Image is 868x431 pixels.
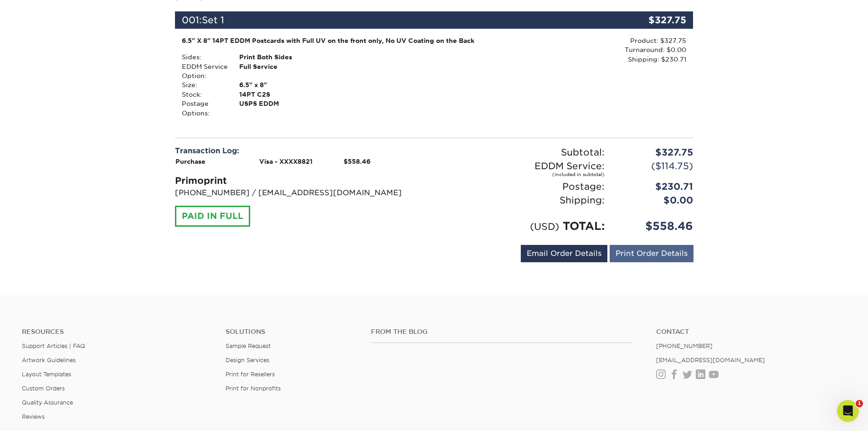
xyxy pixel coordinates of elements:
a: Support Articles | FAQ [22,343,85,349]
div: $327.75 [607,11,693,29]
a: Artwork Guidelines [22,357,76,363]
h4: Solutions [226,328,357,336]
div: Size: [175,80,232,89]
div: Print Both Sides [232,52,348,62]
small: (included in subtotal) [441,173,605,177]
a: Print for Nonprofits [226,385,281,392]
h4: Resources [22,328,212,336]
div: Primoprint [175,174,427,187]
div: USPS EDDM [232,99,348,118]
div: ($114.75) [611,159,700,180]
div: Subtotal: [434,145,611,159]
div: 6.5" X 8" 14PT EDDM Postcards with Full UV on the front only, No UV Coating on the Back [182,36,514,45]
div: Stock: [175,90,232,99]
a: Design Services [226,357,269,363]
div: Product: $327.75 Turnaround: $0.00 Shipping: $230.71 [520,36,686,64]
div: Transaction Log: [175,145,427,156]
a: Layout Templates [22,371,71,378]
div: Postage Options: [175,99,232,118]
div: 6.5" x 8" [232,80,348,89]
a: Email Order Details [521,245,607,262]
small: (USD) [530,221,559,232]
div: $0.00 [611,193,700,207]
p: [PHONE_NUMBER] / [EMAIL_ADDRESS][DOMAIN_NAME] [175,187,427,198]
strong: $558.46 [344,158,370,165]
div: Shipping: [434,193,611,207]
a: Print for Resellers [226,371,275,378]
div: $230.71 [611,180,700,193]
div: PAID IN FULL [175,206,250,227]
span: 1 [856,400,863,407]
div: $327.75 [611,145,700,159]
div: 001: [175,11,607,29]
a: [PHONE_NUMBER] [656,343,713,349]
div: Postage: [434,180,611,193]
a: [EMAIL_ADDRESS][DOMAIN_NAME] [656,357,765,363]
span: Set 1 [202,15,224,26]
iframe: Intercom live chat [837,400,859,422]
div: $558.46 [611,218,700,234]
h4: From the Blog [371,328,632,336]
strong: Visa - XXXX8821 [259,158,313,165]
div: 14PT C2S [232,90,348,99]
a: Custom Orders [22,385,65,392]
strong: Purchase [175,158,205,165]
div: EDDM Service Option: [175,62,232,81]
a: Sample Request [226,343,271,349]
div: Sides: [175,52,232,62]
a: Contact [656,328,846,336]
a: Print Order Details [610,245,693,262]
div: Full Service [232,62,348,81]
span: TOTAL: [563,219,605,233]
div: EDDM Service: [434,159,611,180]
